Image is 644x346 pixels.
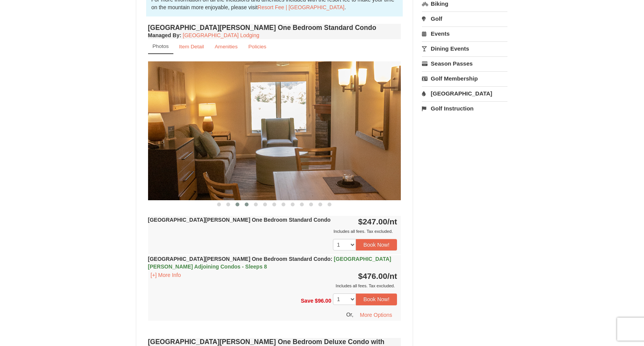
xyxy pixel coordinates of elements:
span: $96.00 [315,298,331,304]
span: /nt [387,217,397,226]
a: Golf Membership [422,71,507,86]
span: /nt [387,272,397,280]
a: Season Passes [422,56,507,71]
a: Amenities [210,39,243,54]
div: Includes all fees. Tax excluded. [148,227,397,235]
strong: [GEOGRAPHIC_DATA][PERSON_NAME] One Bedroom Standard Condo [148,256,391,270]
a: Events [422,26,507,41]
a: Item Detail [174,39,209,54]
strong: : [148,32,181,38]
small: Policies [248,44,266,49]
a: Dining Events [422,41,507,56]
a: Resort Fee | [GEOGRAPHIC_DATA] [258,4,344,10]
a: [GEOGRAPHIC_DATA] Lodging [183,32,259,38]
a: [GEOGRAPHIC_DATA] [422,86,507,101]
small: Photos [153,43,169,49]
a: Golf [422,12,507,26]
strong: [GEOGRAPHIC_DATA][PERSON_NAME] One Bedroom Standard Condo [148,217,331,223]
div: Includes all fees. Tax excluded. [148,282,397,290]
small: Amenities [215,44,238,49]
h4: [GEOGRAPHIC_DATA][PERSON_NAME] One Bedroom Standard Condo [148,24,401,31]
span: Or, [346,311,354,317]
a: Golf Instruction [422,101,507,115]
button: Book Now! [356,293,397,305]
button: More Options [355,309,397,321]
a: Photos [148,39,173,54]
span: Managed By [148,32,180,38]
img: 18876286-191-b92e729b.jpg [148,61,401,200]
span: : [331,256,333,262]
small: Item Detail [179,44,204,49]
a: Policies [243,39,271,54]
span: $476.00 [358,272,387,280]
strong: $247.00 [358,217,397,226]
button: Book Now! [356,239,397,250]
span: Save [301,298,313,304]
button: [+] More Info [148,271,184,279]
